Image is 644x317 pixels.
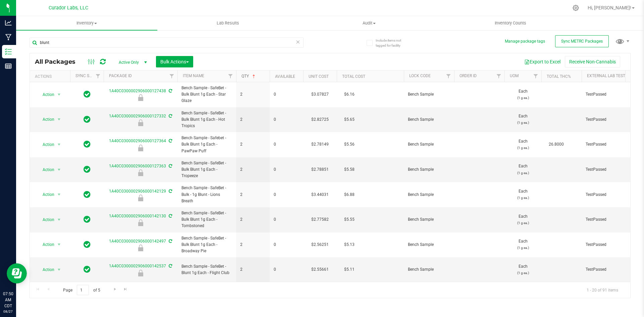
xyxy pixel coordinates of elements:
div: Bench Sample [103,94,178,101]
span: Inventory [16,20,157,26]
p: 08/27 [3,309,13,314]
span: $6.88 [341,190,358,200]
span: In Sync [84,265,91,274]
span: Bench Sample - Safebet - Bulk Blunt 1g Each - PawPaw Puff [181,135,232,154]
span: Action [37,265,55,274]
button: Export to Excel [520,56,565,67]
span: Include items not tagged for facility [376,38,409,48]
td: $2.82725 [303,107,337,133]
input: Search Package ID, Item Name, SKU, Lot or Part Number... [30,38,304,48]
span: 0 [274,116,299,123]
span: 2 [240,141,266,148]
span: $5.56 [341,140,358,149]
span: Sync from Compliance System [168,239,172,244]
span: $5.58 [341,165,358,174]
span: Bench Sample - SafeBet - Bulk Blunt 1g Each - Tombstoned [181,210,232,229]
a: Package ID [109,73,132,78]
span: Action [37,90,55,99]
td: $2.55661 [303,257,337,282]
span: Sync from Compliance System [168,89,172,93]
a: 1A40C0300002906000142497 [109,239,166,244]
span: $5.13 [341,240,358,250]
div: Actions [35,74,67,79]
span: Bench Sample [408,141,450,148]
span: Each [508,188,537,201]
div: Bench Sample [103,145,178,151]
span: 0 [274,242,299,248]
span: Each [508,138,537,151]
a: Filter [225,70,236,82]
span: Sync from Compliance System [168,264,172,268]
a: 1A40C0300002906000127363 [109,164,166,168]
span: 2 [240,266,266,273]
td: $2.56251 [303,232,337,258]
span: select [55,240,63,249]
p: (1 g ea.) [508,220,537,226]
span: select [55,215,63,224]
span: Action [37,165,55,174]
span: Bench Sample - SafeBet - Blunt 1g Each - Flight Club [181,263,232,276]
inline-svg: Manufacturing [5,34,12,41]
span: Bench Sample [408,91,450,98]
span: 0 [274,192,299,198]
a: 1A40C0300002906000127332 [109,114,166,118]
a: Lock Code [409,73,431,78]
span: Sync from Compliance System [168,189,172,194]
a: External Lab Test Result [587,73,640,78]
div: Bench Sample [103,119,178,126]
a: 1A40C0300002906000127438 [109,89,166,93]
span: Action [37,190,55,199]
a: Unit Cost [309,74,329,79]
span: Action [37,215,55,224]
a: Available [275,74,295,79]
span: 0 [274,216,299,223]
a: Order Id [460,73,477,78]
span: 0 [274,266,299,273]
span: 1 - 20 of 91 items [581,285,624,295]
p: (1 g ea.) [508,245,537,251]
span: Bench Sample [408,216,450,223]
span: Bench Sample [408,266,450,273]
a: Audit [299,16,440,30]
a: Sync Status [75,73,101,78]
span: Bench Sample [408,242,450,248]
span: 2 [240,116,266,123]
a: Go to the last page [121,285,130,294]
span: In Sync [84,165,91,174]
a: Go to the next page [110,285,120,294]
a: Filter [93,70,104,82]
a: Filter [530,70,541,82]
p: (1 g ea.) [508,119,537,126]
td: $2.78149 [303,132,337,157]
iframe: Resource center [7,263,27,283]
div: Manage settings [572,5,580,11]
span: 26.8000 [545,140,567,149]
span: Bench Sample [408,166,450,173]
span: Bench Sample - SafeBet - Bulk Blunt 1g Each - Star Glaze [181,85,232,104]
span: Bench Sample [408,116,450,123]
div: Bench Sample [103,169,178,176]
span: 0 [274,141,299,148]
span: Bench Sample - SafeBet - Bulk - 1g Blunt - Lions Breath [181,185,232,204]
button: Receive Non-Cannabis [565,56,620,67]
p: (1 g ea.) [508,145,537,151]
span: Sync from Compliance System [168,214,172,218]
span: Clear [296,38,300,46]
span: Audit [299,20,439,26]
span: Action [37,115,55,124]
span: Each [508,113,537,126]
span: select [55,190,63,199]
a: 1A40C0300002906000142537 [109,264,166,268]
a: Item Name [183,73,204,78]
span: select [55,115,63,124]
span: In Sync [84,240,91,249]
p: (1 g ea.) [508,270,537,276]
a: Filter [493,70,504,82]
span: select [55,140,63,149]
span: Each [508,163,537,176]
a: 1A40C0300002906000142129 [109,189,166,194]
span: $5.65 [341,115,358,124]
p: (1 g ea.) [508,195,537,201]
input: 1 [77,285,89,295]
a: Lab Results [157,16,299,30]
